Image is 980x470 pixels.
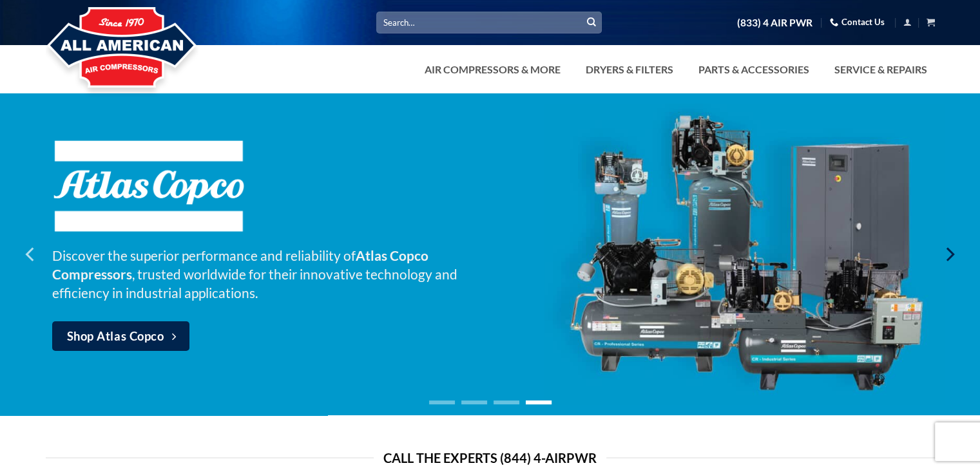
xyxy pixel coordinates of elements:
span: Call the Experts (844) 4-AirPwr [383,447,597,468]
strong: Atlas Copco Compressors [52,247,428,282]
span: Shop Atlas Copco [67,327,164,346]
img: Atlas Copco Compressors [544,104,944,405]
li: Page dot 3 [494,400,519,404]
li: Page dot 1 [429,400,455,404]
img: Atlas Copco Compressors [52,139,245,233]
a: (833) 4 AIR PWR [737,12,812,34]
a: Air Compressors & More [417,57,568,82]
li: Page dot 2 [461,400,487,404]
button: Next [937,222,961,287]
li: Page dot 4 [526,400,552,404]
button: Submit [582,13,601,32]
a: Service & Repairs [827,57,935,82]
a: Shop Atlas Copco [52,321,190,351]
p: Discover the superior performance and reliability of , trusted worldwide for their innovative tec... [52,246,490,302]
a: Parts & Accessories [691,57,817,82]
a: Dryers & Filters [578,57,681,82]
a: Login [903,14,912,30]
a: Contact Us [830,12,885,32]
input: Search… [376,12,602,33]
button: Previous [19,222,43,287]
